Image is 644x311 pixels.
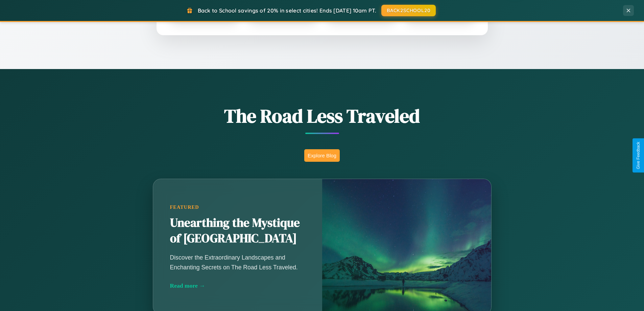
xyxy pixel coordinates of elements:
[304,149,340,162] button: Explore Blog
[170,215,305,246] h2: Unearthing the Mystique of [GEOGRAPHIC_DATA]
[170,204,305,210] div: Featured
[170,253,305,272] p: Discover the Extraordinary Landscapes and Enchanting Secrets on The Road Less Traveled.
[198,7,376,14] span: Back to School savings of 20% in select cities! Ends [DATE] 10am PT.
[170,282,305,289] div: Read more →
[381,5,436,16] button: BACK2SCHOOL20
[119,103,525,129] h1: The Road Less Traveled
[636,142,641,169] div: Give Feedback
